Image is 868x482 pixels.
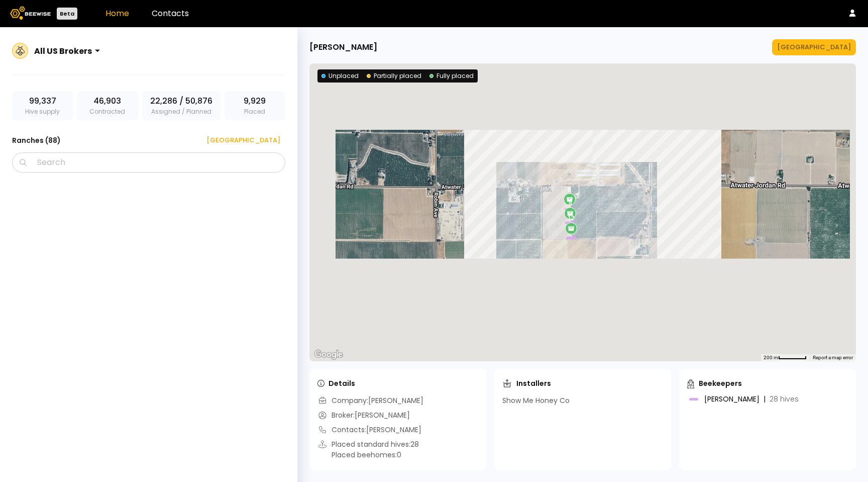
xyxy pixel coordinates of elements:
[199,135,280,145] div: [GEOGRAPHIC_DATA]
[10,7,51,20] img: Beewise logo
[12,133,61,147] h3: Ranches ( 88 )
[317,378,355,388] div: Details
[502,378,551,388] div: Installers
[77,91,138,120] div: Contracted
[93,95,121,107] span: 46,903
[244,95,266,107] span: 9,929
[813,355,853,360] a: Report a map error
[317,410,410,421] div: Broker: [PERSON_NAME]
[312,348,345,361] a: Open this area in Google Maps (opens a new window)
[704,395,799,403] div: [PERSON_NAME]
[569,200,572,207] div: 8
[152,8,189,19] a: Contacts
[142,91,221,120] div: Assigned / Planned
[12,91,73,120] div: Hive supply
[770,394,799,404] span: 28 hives
[502,395,570,406] div: Show Me Honey Co
[321,71,359,81] div: Unplaced
[57,8,77,20] div: Beta
[317,439,419,460] div: Placed standard hives: 28 Placed beehomes: 0
[105,8,129,19] a: Home
[317,425,421,435] div: Contacts: [PERSON_NAME]
[34,45,92,57] div: All US Brokers
[29,95,56,107] span: 99,337
[429,71,474,81] div: Fully placed
[225,91,285,120] div: Placed
[687,378,742,388] div: Beekeepers
[194,132,285,148] button: [GEOGRAPHIC_DATA]
[317,395,423,406] div: Company: [PERSON_NAME]
[777,42,851,52] div: [GEOGRAPHIC_DATA]
[764,355,778,360] span: 200 m
[367,71,421,81] div: Partially placed
[772,39,856,55] button: [GEOGRAPHIC_DATA]
[761,354,810,361] button: Map Scale: 200 m per 53 pixels
[568,215,575,222] div: 12
[764,394,766,404] div: |
[309,41,377,53] div: [PERSON_NAME]
[150,95,212,107] span: 22,286 / 50,876
[568,186,571,193] div: 8
[312,348,345,361] img: Google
